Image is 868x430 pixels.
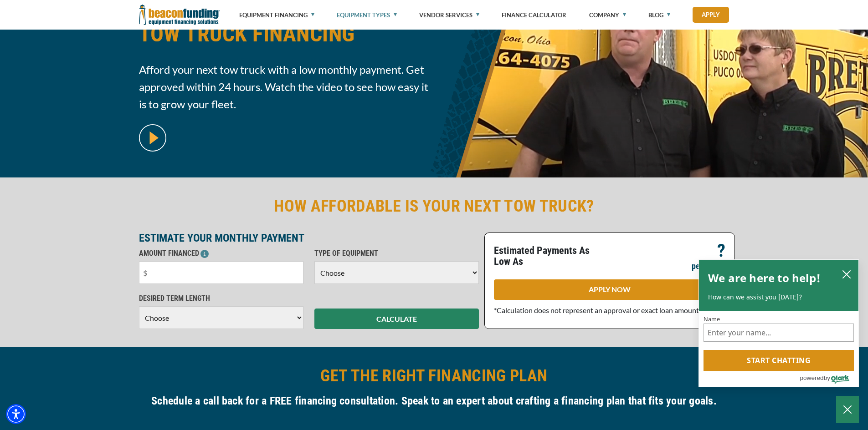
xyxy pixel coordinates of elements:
[314,309,479,329] button: CALCULATE
[494,306,700,314] span: *Calculation does not represent an approval or exact loan amount.
[139,261,303,284] input: $
[708,269,821,287] h2: We are here to help!
[494,279,725,300] a: APPLY NOW
[708,293,849,302] p: How can we assist you [DATE]?
[693,7,729,23] a: Apply
[139,61,429,113] span: Afford your next tow truck with a low monthly payment. Get approved within 24 hours. Watch the vi...
[704,316,854,322] label: Name
[139,196,729,217] h2: HOW AFFORDABLE IS YOUR NEXT TOW TRUCK?
[824,372,830,384] span: by
[692,261,725,272] p: per month
[717,245,725,256] p: ?
[800,371,858,387] a: Powered by Olark
[314,248,479,259] p: TYPE OF EQUIPMENT
[139,233,479,243] p: ESTIMATE YOUR MONTHLY PAYMENT
[704,324,854,342] input: Name
[704,350,854,371] button: Start chatting
[139,21,429,47] span: TOW TRUCK FINANCING
[6,404,26,424] div: Accessibility Menu
[836,396,859,423] button: Close Chatbox
[494,245,604,267] p: Estimated Payments As Low As
[139,293,303,304] p: DESIRED TERM LENGTH
[139,393,729,409] h4: Schedule a call back for a FREE financing consultation. Speak to an expert about crafting a finan...
[699,259,859,388] div: olark chatbox
[139,248,303,259] p: AMOUNT FINANCED
[139,365,729,386] h2: GET THE RIGHT FINANCING PLAN
[800,372,823,384] span: powered
[839,268,854,280] button: close chatbox
[139,124,166,152] img: video modal pop-up play button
